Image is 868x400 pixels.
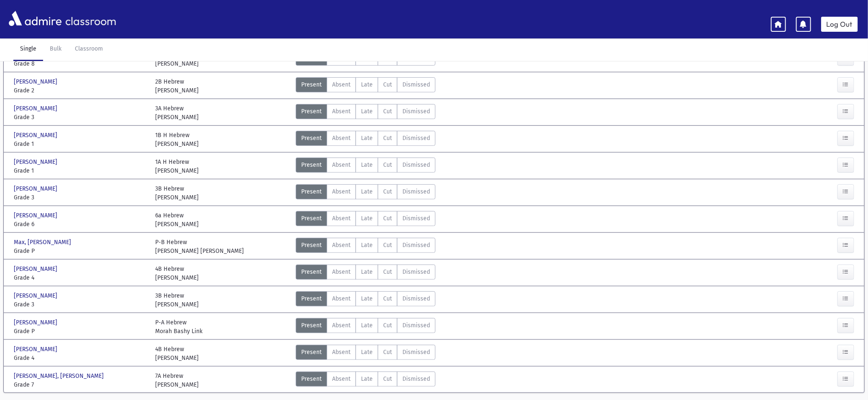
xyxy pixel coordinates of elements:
[361,241,373,250] span: Late
[383,294,392,303] span: Cut
[402,214,430,223] span: Dismissed
[383,80,392,89] span: Cut
[296,211,435,229] div: AttTypes
[296,158,435,175] div: AttTypes
[332,107,351,116] span: Absent
[14,77,59,86] span: [PERSON_NAME]
[402,80,430,89] span: Dismissed
[402,321,430,330] span: Dismissed
[14,193,147,202] span: Grade 3
[383,214,392,223] span: Cut
[155,238,244,255] div: P-B Hebrew [PERSON_NAME] [PERSON_NAME]
[301,294,322,303] span: Present
[68,38,110,61] a: Classroom
[14,247,147,255] span: Grade P
[155,77,199,95] div: 2B Hebrew [PERSON_NAME]
[14,184,59,193] span: [PERSON_NAME]
[14,380,147,389] span: Grade 7
[361,107,373,116] span: Late
[296,265,435,282] div: AttTypes
[301,348,322,357] span: Present
[361,268,373,276] span: Late
[332,134,351,143] span: Absent
[383,241,392,250] span: Cut
[155,131,199,148] div: 1B H Hebrew [PERSON_NAME]
[14,327,147,336] span: Grade P
[332,348,351,357] span: Absent
[14,113,147,122] span: Grade 3
[7,9,64,28] img: AdmirePro
[14,318,59,327] span: [PERSON_NAME]
[14,140,147,148] span: Grade 1
[332,161,351,169] span: Absent
[383,348,392,357] span: Cut
[14,354,147,362] span: Grade 4
[14,238,73,247] span: Max, [PERSON_NAME]
[14,265,59,273] span: [PERSON_NAME]
[361,161,373,169] span: Late
[155,211,199,229] div: 6a Hebrew [PERSON_NAME]
[296,238,435,255] div: AttTypes
[14,300,147,309] span: Grade 3
[155,372,199,389] div: 7A Hebrew [PERSON_NAME]
[14,86,147,95] span: Grade 2
[296,77,435,95] div: AttTypes
[402,375,430,383] span: Dismissed
[301,161,322,169] span: Present
[296,104,435,122] div: AttTypes
[402,294,430,303] span: Dismissed
[402,134,430,143] span: Dismissed
[332,375,351,383] span: Absent
[296,372,435,389] div: AttTypes
[383,107,392,116] span: Cut
[361,294,373,303] span: Late
[296,131,435,148] div: AttTypes
[332,268,351,276] span: Absent
[383,187,392,196] span: Cut
[155,158,199,175] div: 1A H Hebrew [PERSON_NAME]
[361,187,373,196] span: Late
[361,321,373,330] span: Late
[361,348,373,357] span: Late
[332,80,351,89] span: Absent
[155,104,199,122] div: 3A Hebrew [PERSON_NAME]
[361,214,373,223] span: Late
[14,59,147,68] span: Grade 8
[301,268,322,276] span: Present
[14,220,147,229] span: Grade 6
[296,184,435,202] div: AttTypes
[14,372,105,380] span: [PERSON_NAME], [PERSON_NAME]
[301,214,322,223] span: Present
[402,241,430,250] span: Dismissed
[14,131,59,140] span: [PERSON_NAME]
[383,268,392,276] span: Cut
[14,291,59,300] span: [PERSON_NAME]
[332,241,351,250] span: Absent
[301,187,322,196] span: Present
[301,241,322,250] span: Present
[14,158,59,166] span: [PERSON_NAME]
[361,134,373,143] span: Late
[155,184,199,202] div: 3B Hebrew [PERSON_NAME]
[14,345,59,354] span: [PERSON_NAME]
[383,321,392,330] span: Cut
[155,291,199,309] div: 3B Hebrew [PERSON_NAME]
[383,161,392,169] span: Cut
[383,375,392,383] span: Cut
[296,345,435,362] div: AttTypes
[301,134,322,143] span: Present
[821,17,858,32] a: Log Out
[332,321,351,330] span: Absent
[296,318,435,336] div: AttTypes
[402,268,430,276] span: Dismissed
[155,345,199,362] div: 4B Hebrew [PERSON_NAME]
[332,214,351,223] span: Absent
[361,375,373,383] span: Late
[402,187,430,196] span: Dismissed
[13,38,43,61] a: Single
[155,318,202,336] div: P-A Hebrew Morah Bashy Link
[301,80,322,89] span: Present
[383,134,392,143] span: Cut
[155,265,199,282] div: 4B Hebrew [PERSON_NAME]
[14,273,147,282] span: Grade 4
